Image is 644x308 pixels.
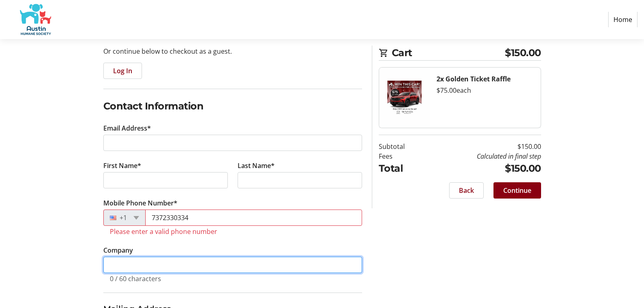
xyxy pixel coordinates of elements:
input: (201) 555-0123 [145,210,362,226]
div: $75.00 each [437,85,534,95]
td: $150.00 [426,161,541,176]
img: Golden Ticket Raffle [379,68,430,128]
span: Continue [503,186,531,195]
label: Mobile Phone Number* [103,198,177,208]
img: Austin Humane Society's Logo [7,3,64,36]
h2: Contact Information [103,99,362,114]
label: First Name* [103,161,141,170]
span: Back [459,186,474,195]
tr-character-limit: 0 / 60 characters [110,274,161,283]
td: Subtotal [379,142,426,151]
tr-error: Please enter a valid phone number [110,227,356,236]
label: Email Address* [103,123,151,133]
label: Last Name* [238,161,275,170]
span: $150.00 [505,46,541,60]
td: Fees [379,151,426,161]
td: Total [379,161,426,176]
button: Log In [103,63,142,79]
label: Company [103,245,133,255]
strong: 2x Golden Ticket Raffle [437,74,511,83]
p: Or continue below to checkout as a guest. [103,46,362,56]
a: Home [608,12,637,27]
span: Cart [392,46,505,60]
span: Log In [113,66,132,76]
td: $150.00 [426,142,541,151]
button: Back [449,182,484,199]
td: Calculated in final step [426,151,541,161]
button: Continue [493,182,541,199]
